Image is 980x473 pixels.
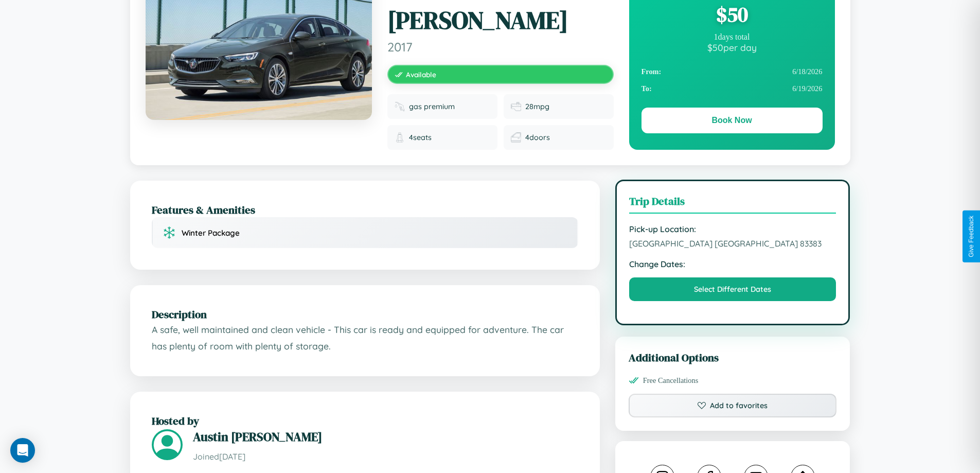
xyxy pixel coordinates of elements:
[642,63,823,80] div: 6 / 18 / 2026
[193,449,578,464] p: Joined [DATE]
[152,413,578,428] h2: Hosted by
[525,102,549,111] span: 28 mpg
[10,438,35,463] div: Open Intercom Messenger
[629,394,837,417] button: Add to favorites
[152,307,578,322] h2: Description
[395,132,405,143] img: Seats
[642,32,823,42] div: 1 days total
[642,80,823,97] div: 6 / 19 / 2026
[642,1,823,28] div: $ 50
[182,228,240,238] span: Winter Package
[387,39,614,55] span: 2017
[642,84,652,93] strong: To:
[643,376,699,385] span: Free Cancellations
[409,102,455,111] span: gas premium
[629,224,836,234] strong: Pick-up Location:
[193,428,578,445] h3: Austin [PERSON_NAME]
[395,101,405,112] img: Fuel type
[406,70,436,79] span: Available
[629,194,836,214] h3: Trip Details
[642,67,662,76] strong: From:
[152,322,578,354] p: A safe, well maintained and clean vehicle - This car is ready and equipped for adventure. The car...
[511,132,521,143] img: Doors
[642,108,823,133] button: Book Now
[152,202,578,217] h2: Features & Amenities
[642,42,823,53] div: $ 50 per day
[525,133,550,142] span: 4 doors
[511,101,521,112] img: Fuel efficiency
[409,133,432,142] span: 4 seats
[968,216,975,257] div: Give Feedback
[629,350,837,365] h3: Additional Options
[629,277,836,301] button: Select Different Dates
[629,238,836,249] span: [GEOGRAPHIC_DATA] [GEOGRAPHIC_DATA] 83383
[629,259,836,269] strong: Change Dates:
